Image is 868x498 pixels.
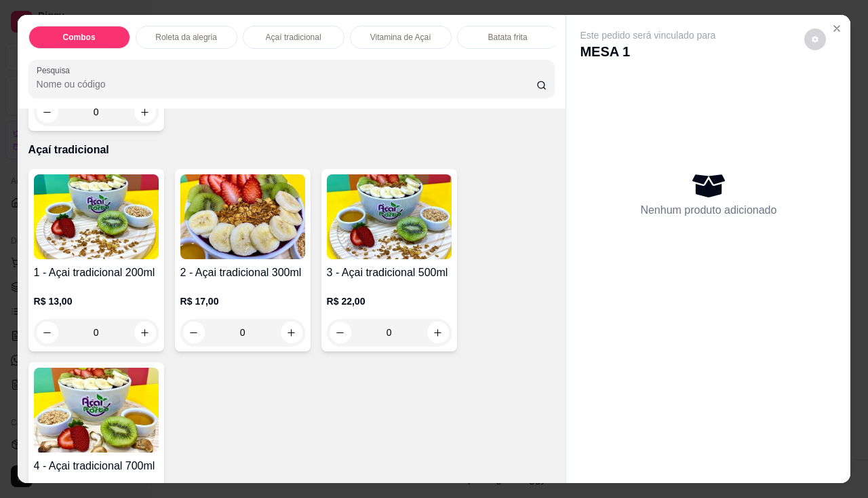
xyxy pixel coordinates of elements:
button: decrease-product-quantity [804,28,826,50]
p: R$ 13,00 [34,294,159,308]
input: Pesquisa [37,77,536,91]
button: Close [826,18,848,39]
p: Batata frita [488,32,528,43]
p: Este pedido será vinculado para [580,28,715,42]
h4: 1 - Açai tradicional 200ml [34,265,159,281]
h4: 2 - Açai tradicional 300ml [180,265,305,281]
p: Açaí tradicional [266,32,321,43]
h4: 3 - Açai tradicional 500ml [327,265,452,281]
p: R$ 22,00 [327,294,452,308]
p: R$ 17,00 [180,294,305,308]
img: product-image [34,368,159,453]
img: product-image [180,174,305,259]
p: MESA 1 [580,42,715,61]
p: Açaí tradicional [28,142,555,158]
p: Nenhum produto adicionado [640,202,776,218]
img: product-image [34,174,159,259]
p: Combos [63,32,96,43]
label: Pesquisa [37,64,75,76]
p: Roleta da alegria [155,32,217,43]
h4: 4 - Açai tradicional 700ml [34,458,159,474]
p: Vitamina de Açaí [370,32,431,43]
img: product-image [327,174,452,259]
